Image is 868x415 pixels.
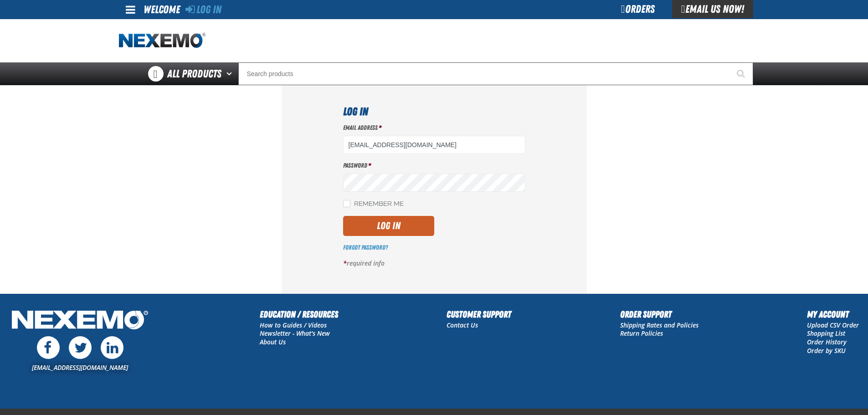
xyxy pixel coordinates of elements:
a: Order History [807,338,847,346]
a: Contact Us [447,321,478,329]
input: Remember Me [343,200,350,207]
input: Search [238,62,753,85]
button: Open All Products pages [223,62,238,85]
a: How to Guides / Videos [260,321,327,329]
a: [EMAIL_ADDRESS][DOMAIN_NAME] [32,363,128,372]
h1: Log In [343,103,525,120]
a: Forgot Password? [343,244,388,251]
h2: Education / Resources [260,307,338,321]
label: Email Address [343,123,525,132]
a: Return Policies [620,329,663,338]
a: Log In [185,3,221,16]
a: Upload CSV Order [807,321,859,329]
img: Nexemo logo [119,33,205,49]
h2: Customer Support [447,307,511,321]
img: Nexemo Logo [9,307,151,334]
span: All Products [167,66,221,82]
label: Password [343,161,525,170]
button: Start Searching [730,62,753,85]
a: Newsletter - What's New [260,329,330,338]
a: Order by SKU [807,346,846,355]
a: Shipping Rates and Policies [620,321,699,329]
h2: Order Support [620,307,699,321]
p: required info [343,259,525,268]
label: Remember Me [343,200,404,209]
a: Home [119,33,205,49]
a: About Us [260,338,286,346]
a: Shopping List [807,329,845,338]
h2: My Account [807,307,859,321]
button: Log In [343,216,434,236]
